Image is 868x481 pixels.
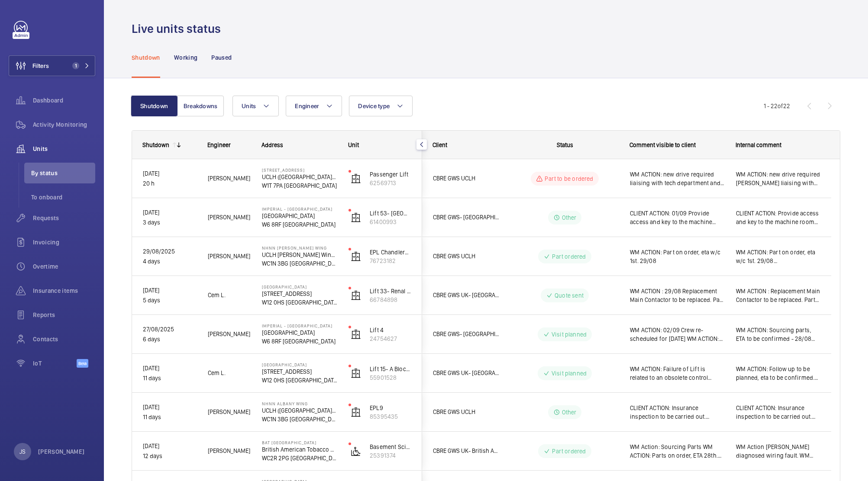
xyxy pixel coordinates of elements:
p: EPL9 [370,404,411,412]
button: Units [232,96,279,116]
p: W12 0HS [GEOGRAPHIC_DATA] [262,376,337,385]
p: Visit planned [552,369,587,378]
p: Basement Scissor Lift [370,443,411,451]
p: 4 days [143,257,197,266]
p: Imperial - [GEOGRAPHIC_DATA] [262,206,337,212]
span: WM ACTION: 02/09 Crew re-scheduled for [DATE] WM ACTION: 27/08 Identified cause of breakdown was ... [630,326,725,343]
button: Shutdown [131,96,177,116]
span: Client [432,141,447,148]
span: Status [557,141,573,148]
p: WC1N 3BG [GEOGRAPHIC_DATA] [262,259,337,268]
p: W12 0HS [GEOGRAPHIC_DATA] [262,298,337,307]
p: WC1N 3BG [GEOGRAPHIC_DATA] [262,415,337,423]
p: 55901528 [370,373,411,382]
span: Engineer [207,141,231,148]
p: Shutdown [132,53,160,62]
span: Contacts [33,335,95,343]
span: Cem L. [208,290,251,300]
p: UCLH ([GEOGRAPHIC_DATA]), [GEOGRAPHIC_DATA], [262,406,337,415]
span: By status [31,169,95,177]
p: 85395435 [370,412,411,421]
span: WM ACTION: Part on order, eta w/c 1st. 29/08 [630,248,725,265]
p: Part to be ordered [545,174,593,183]
span: WM ACTION: Failure of Lift is related to an obsolete control Board. The has to be repaired as rep... [630,365,725,382]
img: elevator.svg [351,290,361,301]
span: CBRE GWS UCLH [433,407,500,417]
p: Part ordered [552,447,586,455]
p: 29/08/2025 [143,247,197,257]
p: 27/08/2025 [143,324,197,334]
p: [STREET_ADDRESS] [262,167,337,173]
p: Other [562,213,577,222]
p: [DATE] [143,285,197,295]
span: Activity Monitoring [33,120,95,129]
p: [STREET_ADDRESS] [262,289,337,298]
p: Imperial - [GEOGRAPHIC_DATA] [262,323,337,328]
span: WM ACTION: new drive required liaising with tech department and lift manufacture. 02/09 [630,170,725,187]
p: 25391374 [370,451,411,460]
span: Insurance items [33,286,95,295]
p: Visit planned [552,330,587,339]
span: Beta [77,359,88,368]
p: JS [19,447,26,456]
span: CBRE GWS UK- [GEOGRAPHIC_DATA] ([GEOGRAPHIC_DATA]) [433,290,500,300]
span: [PERSON_NAME] [208,329,251,339]
span: Engineer [295,103,319,109]
p: NHNN Albany Wing [262,401,337,406]
p: BAT [GEOGRAPHIC_DATA] [262,440,337,445]
h1: Live units status [132,21,226,37]
p: [DATE] [143,363,197,373]
span: WM ACTION : Replacement Main Contactor to be replaced. Part identified and is available 3-5 Days ... [736,287,820,304]
p: [GEOGRAPHIC_DATA] [262,328,337,337]
p: [STREET_ADDRESS] [262,367,337,376]
img: elevator.svg [351,212,361,223]
span: Units [33,144,95,153]
span: [PERSON_NAME] [208,446,251,456]
span: WM Action: Sourcing Parts WM ACTION: Parts on order, ETA 28th. 26.08. [630,443,725,460]
span: CBRE GWS- [GEOGRAPHIC_DATA] ([GEOGRAPHIC_DATA]) [433,212,500,222]
span: [PERSON_NAME] [208,173,251,183]
span: Dashboard [33,96,95,105]
span: Overtime [33,262,95,271]
p: 11 days [143,412,197,422]
p: 5 days [143,295,197,305]
span: Invoicing [33,238,95,247]
p: 20 h [143,179,197,189]
span: WM ACTION : 29/08 Replacement Main Contactor to be replaced. Part identified and is available 3-5... [630,287,725,304]
span: Reports [33,311,95,319]
p: EPL ChandlerWing Mid 19 [370,248,411,257]
img: elevator.svg [351,251,361,262]
img: elevator.svg [351,368,361,378]
span: Units [242,103,256,109]
img: elevator.svg [351,407,361,417]
span: WM ACTION: new drive required [PERSON_NAME] liaising with tech department and lift manufacture. 0... [736,170,820,187]
img: platform_lift.svg [351,446,361,456]
span: CBRE GWS UCLH [433,173,500,183]
span: CLIENT ACTION: Insurance inspection to be carried out. [DATE]. 22/08 [630,404,725,421]
img: elevator.svg [351,173,361,184]
span: Cem L. [208,368,251,378]
p: [GEOGRAPHIC_DATA] [262,284,337,289]
button: Filters1 [9,55,95,76]
p: Quote sent [555,291,584,300]
span: Internal comment [736,141,781,148]
span: [PERSON_NAME] [208,251,251,261]
p: [DATE] [143,441,197,451]
p: 11 days [143,373,197,383]
span: CBRE GWS UK- British American Tobacco Globe House [433,446,500,456]
span: [PERSON_NAME] [208,407,251,417]
p: [DATE] [143,402,197,412]
span: CBRE GWS- [GEOGRAPHIC_DATA] ([GEOGRAPHIC_DATA]) [433,329,500,339]
p: Lift 33- Renal Building (LH) Building 555 [370,287,411,295]
p: WC2R 2PG [GEOGRAPHIC_DATA] [262,454,337,462]
span: of [778,103,783,109]
button: Device type [349,96,413,116]
p: 6 days [143,334,197,344]
p: 12 days [143,451,197,461]
span: Requests [33,214,95,222]
p: Paused [211,53,232,62]
p: Lift 4 [370,326,411,334]
span: CBRE GWS UCLH [433,251,500,261]
span: [PERSON_NAME] [208,212,251,222]
p: Other [562,408,577,417]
